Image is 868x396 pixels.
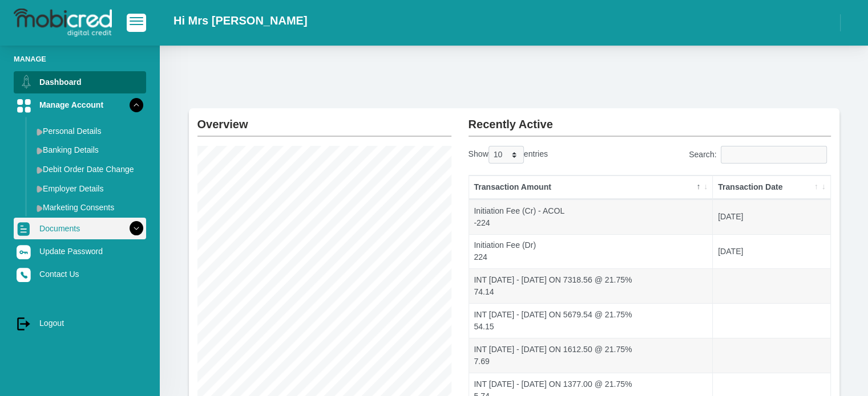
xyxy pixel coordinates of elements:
label: Search: [689,146,831,164]
a: Logout [14,312,146,334]
label: Show entries [469,146,548,164]
td: [DATE] [713,199,830,234]
img: menu arrow [37,128,43,136]
li: Manage [14,54,146,64]
td: [DATE] [713,234,830,269]
a: Contact Us [14,263,146,285]
input: Search: [721,146,827,164]
a: Banking Details [32,141,146,159]
a: Documents [14,218,146,239]
img: logo-mobicred.svg [14,9,112,37]
a: Manage Account [14,94,146,116]
select: Showentries [488,146,524,164]
img: menu arrow [37,166,43,174]
a: Dashboard [14,71,146,93]
img: menu arrow [37,147,43,154]
img: menu arrow [37,185,43,193]
td: INT [DATE] - [DATE] ON 1612.50 @ 21.75% 7.69 [469,338,713,373]
img: menu arrow [37,205,43,212]
th: Transaction Amount: activate to sort column descending [469,175,713,199]
a: Debit Order Date Change [32,160,146,178]
td: INT [DATE] - [DATE] ON 5679.54 @ 21.75% 54.15 [469,303,713,338]
td: Initiation Fee (Cr) - ACOL -224 [469,199,713,234]
a: Update Password [14,240,146,262]
a: Marketing Consents [32,198,146,217]
a: Employer Details [32,179,146,198]
td: INT [DATE] - [DATE] ON 7318.56 @ 21.75% 74.14 [469,268,713,303]
h2: Recently Active [469,108,831,131]
th: Transaction Date: activate to sort column ascending [713,175,830,199]
a: Personal Details [32,122,146,140]
h2: Overview [197,108,451,131]
h2: Hi Mrs [PERSON_NAME] [173,14,307,27]
td: Initiation Fee (Dr) 224 [469,234,713,269]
